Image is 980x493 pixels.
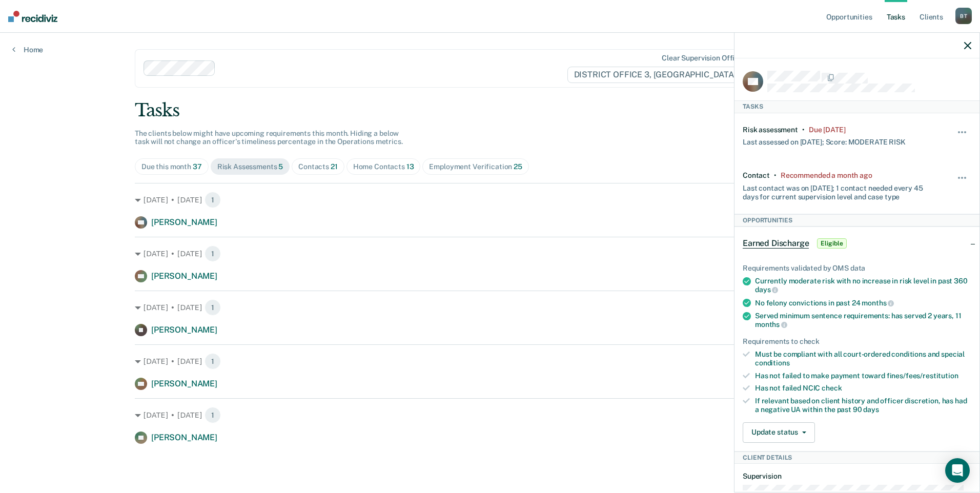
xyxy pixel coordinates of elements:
[755,384,971,393] div: Has not failed NCIC
[863,405,879,414] span: days
[135,192,845,208] div: [DATE] • [DATE]
[151,433,217,442] span: [PERSON_NAME]
[12,45,43,54] a: Home
[743,238,809,249] span: Earned Discharge
[755,397,971,414] div: If relevant based on client history and officer discretion, has had a negative UA within the past 90
[141,162,202,171] div: Due this month
[755,298,971,307] div: No felony convictions in past 24
[774,171,777,180] div: •
[743,180,933,201] div: Last contact was on [DATE]; 1 contact needed every 45 days for current supervision level and case...
[734,214,979,227] div: Opportunities
[755,359,790,367] span: conditions
[8,11,57,22] img: Recidiviz
[755,285,778,294] span: days
[151,325,217,335] span: [PERSON_NAME]
[802,126,805,134] div: •
[135,407,845,423] div: [DATE] • [DATE]
[135,299,845,316] div: [DATE] • [DATE]
[205,245,221,262] span: 1
[734,100,979,113] div: Tasks
[955,8,972,24] div: B T
[567,67,751,83] span: DISTRICT OFFICE 3, [GEOGRAPHIC_DATA]
[743,126,798,134] div: Risk assessment
[755,312,971,329] div: Served minimum sentence requirements: has served 2 years, 11
[743,264,971,273] div: Requirements validated by OMS data
[135,245,845,262] div: [DATE] • [DATE]
[743,422,815,443] button: Update status
[205,353,221,369] span: 1
[755,372,971,380] div: Has not failed to make payment toward
[755,350,971,367] div: Must be compliant with all court-ordered conditions and special
[817,238,846,249] span: Eligible
[135,129,403,146] span: The clients below might have upcoming requirements this month. Hiding a below task will not chang...
[205,299,221,316] span: 1
[205,407,221,423] span: 1
[353,162,414,171] div: Home Contacts
[887,372,958,380] span: fines/fees/restitution
[151,379,217,388] span: [PERSON_NAME]
[514,162,522,171] span: 25
[151,271,217,281] span: [PERSON_NAME]
[734,451,979,464] div: Client Details
[743,337,971,346] div: Requirements to check
[862,299,894,307] span: months
[135,353,845,369] div: [DATE] • [DATE]
[429,162,522,171] div: Employment Verification
[781,171,872,180] div: Recommended a month ago
[734,227,979,260] div: Earned DischargeEligible
[151,217,217,227] span: [PERSON_NAME]
[755,320,787,328] span: months
[331,162,338,171] span: 21
[217,162,283,171] div: Risk Assessments
[755,277,971,294] div: Currently moderate risk with no increase in risk level in past 360
[743,171,770,180] div: Contact
[945,458,970,483] div: Open Intercom Messenger
[278,162,283,171] span: 5
[662,54,749,63] div: Clear supervision officers
[822,384,842,392] span: check
[135,100,845,121] div: Tasks
[406,162,414,171] span: 13
[809,126,846,134] div: Due 2 years ago
[205,192,221,208] span: 1
[298,162,338,171] div: Contacts
[743,472,971,481] dt: Supervision
[743,134,906,147] div: Last assessed on [DATE]; Score: MODERATE RISK
[193,162,202,171] span: 37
